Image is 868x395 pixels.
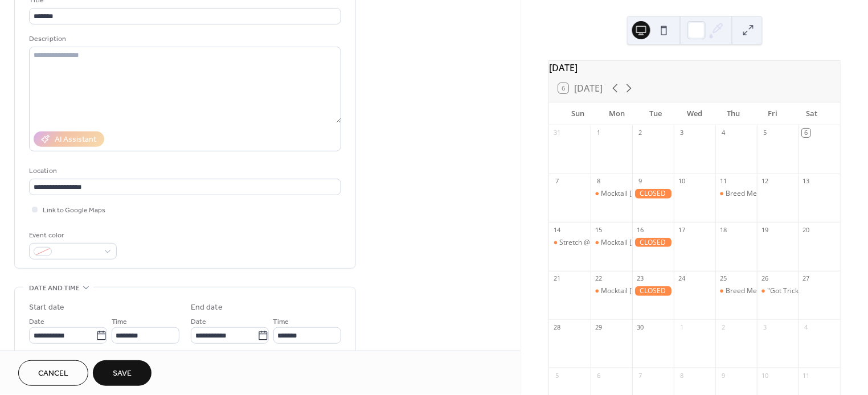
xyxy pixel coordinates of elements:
[597,102,636,125] div: Mon
[591,189,632,199] div: Mocktail Monday
[191,302,223,314] div: End date
[559,238,649,248] div: Stretch @ Fetch: Puppy Yoga
[719,274,727,283] div: 25
[43,205,105,217] span: Link to Google Maps
[677,177,686,186] div: 10
[191,316,206,328] span: Date
[753,102,792,125] div: Fri
[757,286,799,296] div: "Got Tricks?" Workshop
[552,177,561,186] div: 7
[636,129,644,137] div: 2
[18,360,88,386] button: Cancel
[802,129,810,137] div: 6
[273,316,289,328] span: Time
[632,189,674,199] div: CLOSED
[29,282,80,294] span: Date and time
[632,286,674,296] div: CLOSED
[726,286,771,296] div: Breed Meetup
[558,102,597,125] div: Sun
[594,177,603,186] div: 8
[802,225,810,234] div: 20
[636,102,675,125] div: Tue
[594,323,603,331] div: 29
[636,371,644,380] div: 7
[636,177,644,186] div: 9
[715,189,757,199] div: Breed Meetup
[677,225,686,234] div: 17
[802,177,810,186] div: 13
[552,225,561,234] div: 14
[632,238,674,248] div: CLOSED
[760,274,769,283] div: 26
[552,129,561,137] div: 31
[760,225,769,234] div: 19
[636,225,644,234] div: 16
[594,129,603,137] div: 1
[767,286,841,296] div: "Got Tricks?" Workshop
[601,238,652,248] div: Mocktail [DATE]
[601,286,652,296] div: Mocktail [DATE]
[715,286,757,296] div: Breed Meetup
[675,102,714,125] div: Wed
[760,323,769,331] div: 3
[591,286,632,296] div: Mocktail Monday
[677,323,686,331] div: 1
[636,274,644,283] div: 23
[802,274,810,283] div: 27
[29,316,44,328] span: Date
[29,302,64,314] div: Start date
[113,368,132,380] span: Save
[636,323,644,331] div: 30
[802,323,810,331] div: 4
[719,129,727,137] div: 4
[93,360,152,386] button: Save
[549,238,591,248] div: Stretch @ Fetch: Puppy Yoga
[549,61,840,75] div: [DATE]
[677,129,686,137] div: 3
[719,177,727,186] div: 11
[38,368,68,380] span: Cancel
[677,274,686,283] div: 24
[677,371,686,380] div: 8
[594,274,603,283] div: 22
[552,274,561,283] div: 21
[29,165,339,177] div: Location
[760,177,769,186] div: 12
[719,323,727,331] div: 2
[594,371,603,380] div: 6
[552,371,561,380] div: 5
[594,225,603,234] div: 15
[760,129,769,137] div: 5
[112,316,128,328] span: Time
[591,238,632,248] div: Mocktail Monday
[792,102,831,125] div: Sat
[719,225,727,234] div: 18
[601,189,652,199] div: Mocktail [DATE]
[714,102,753,125] div: Thu
[726,189,771,199] div: Breed Meetup
[29,33,339,45] div: Description
[29,229,114,241] div: Event color
[552,323,561,331] div: 28
[719,371,727,380] div: 9
[802,371,810,380] div: 11
[760,371,769,380] div: 10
